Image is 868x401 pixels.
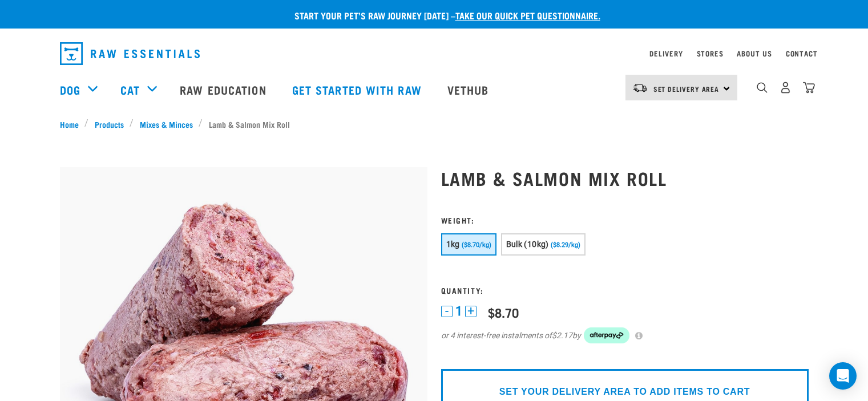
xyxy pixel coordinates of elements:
h3: Quantity: [441,286,809,294]
img: home-icon@2x.png [803,82,815,94]
a: Dog [60,81,80,98]
button: Bulk (10kg) ($8.29/kg) [501,233,586,256]
h1: Lamb & Salmon Mix Roll [441,168,809,188]
p: SET YOUR DELIVERY AREA TO ADD ITEMS TO CART [499,385,750,399]
button: 1kg ($8.70/kg) [441,233,496,256]
img: Raw Essentials Logo [60,42,200,65]
button: - [441,306,453,317]
a: Products [88,118,130,130]
img: home-icon-1@2x.png [757,82,768,93]
a: Vethub [436,67,503,112]
span: 1 [455,305,462,317]
div: Open Intercom Messenger [829,362,857,390]
a: Stores [697,51,724,55]
button: + [465,306,477,317]
a: Get started with Raw [281,67,436,112]
a: Mixes & Minces [134,118,199,130]
span: Set Delivery Area [653,87,720,91]
span: ($8.29/kg) [551,241,580,249]
img: van-moving.png [632,83,648,93]
div: $8.70 [488,305,519,319]
nav: dropdown navigation [51,38,818,70]
a: Delivery [649,51,683,55]
nav: breadcrumbs [60,118,809,130]
img: Afterpay [584,327,629,343]
a: Raw Education [168,67,280,112]
a: About Us [737,51,772,55]
a: Cat [120,81,140,98]
h3: Weight: [441,216,809,224]
a: Contact [786,51,818,55]
span: $2.17 [552,330,572,342]
span: ($8.70/kg) [462,241,491,249]
a: take our quick pet questionnaire. [455,13,600,18]
div: or 4 interest-free instalments of by [441,327,809,343]
span: Bulk (10kg) [506,240,549,249]
img: user.png [780,82,792,94]
span: 1kg [446,240,460,249]
a: Home [60,118,85,130]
